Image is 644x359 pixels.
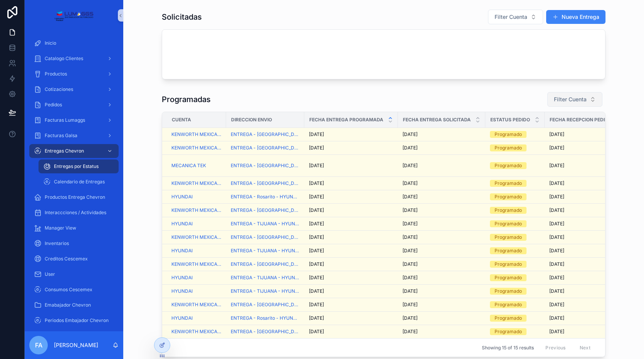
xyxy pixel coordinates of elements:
[490,315,540,322] a: Programado
[402,163,418,169] span: [DATE]
[402,288,481,294] a: [DATE]
[402,163,481,169] a: [DATE]
[488,10,543,24] button: Select Button
[45,287,92,293] span: Consumos Cescemex
[171,180,221,186] span: KENWORTH MEXICANA
[402,234,481,240] a: [DATE]
[29,298,119,312] a: Emabajador Chevron
[490,117,530,123] span: Estatus Pedido
[29,237,119,250] a: Inventarios
[309,194,393,200] a: [DATE]
[309,163,324,169] span: [DATE]
[171,234,221,240] a: KENWORTH MEXICANA
[231,248,300,254] a: ENTREGA - TIJUANA - HYUNDAI
[402,131,481,138] a: [DATE]
[45,240,69,247] span: Inventarios
[171,261,221,267] a: KENWORTH MEXICANA
[495,220,522,227] div: Programado
[45,210,106,216] span: Interaccciones / Actividades
[29,36,119,50] a: Inicio
[29,190,119,204] a: Productos Entrega Chevron
[309,221,324,227] span: [DATE]
[231,131,300,138] a: ENTREGA - [GEOGRAPHIC_DATA] - KENWORTH MEXICANA
[231,163,300,169] a: ENTREGA - [GEOGRAPHIC_DATA] - MECANICA TEK
[171,329,221,335] span: KENWORTH MEXICANA
[171,288,193,294] span: HYUNDAI
[549,275,622,281] a: [DATE]
[402,302,481,308] a: [DATE]
[549,163,564,169] span: [DATE]
[309,194,324,200] span: [DATE]
[549,248,622,254] a: [DATE]
[549,221,564,227] span: [DATE]
[171,221,221,227] a: HYUNDAI
[29,52,119,65] a: Catalogo Clientes
[402,261,481,267] a: [DATE]
[309,180,393,186] a: [DATE]
[231,207,300,213] span: ENTREGA - [GEOGRAPHIC_DATA] - KENWORTH MEXICANA
[402,207,481,213] a: [DATE]
[495,193,522,200] div: Programado
[231,329,300,335] a: ENTREGA - [GEOGRAPHIC_DATA] - KENWORTH MEXICANA
[309,248,324,254] span: [DATE]
[45,117,85,123] span: Facturas Lumaggs
[402,180,481,186] a: [DATE]
[231,221,300,227] span: ENTREGA - TIJUANA - HYUNDAI
[231,315,300,321] a: ENTREGA - Rosarito - HYUNDAI
[231,302,300,308] a: ENTREGA - [GEOGRAPHIC_DATA] - KENWORTH MEXICANA
[54,179,105,185] span: Calendario de Entregas
[549,221,622,227] a: [DATE]
[402,145,418,151] span: [DATE]
[490,274,540,281] a: Programado
[231,288,300,294] a: ENTREGA - TIJUANA - HYUNDAI
[171,145,221,151] a: KENWORTH MEXICANA
[45,194,105,200] span: Productos Entrega Chevron
[29,206,119,220] a: Interaccciones / Actividades
[54,163,99,169] span: Entregas por Estatus
[495,261,522,268] div: Programado
[231,117,272,123] span: Direccion Envio
[490,328,540,335] a: Programado
[309,131,393,138] a: [DATE]
[231,261,300,267] a: ENTREGA - [GEOGRAPHIC_DATA] - KENWORTH MEXICANA
[309,302,393,308] a: [DATE]
[171,194,193,200] span: HYUNDAI
[490,234,540,241] a: Programado
[402,329,418,335] span: [DATE]
[309,315,393,321] a: [DATE]
[171,248,221,254] a: HYUNDAI
[402,207,418,213] span: [DATE]
[402,145,481,151] a: [DATE]
[45,102,62,108] span: Pedidos
[45,133,77,139] span: Facturas Galsa
[550,117,612,123] span: Fecha recepcion pedido
[162,12,202,22] h1: Solicitadas
[171,131,221,138] a: KENWORTH MEXICANA
[231,180,300,186] span: ENTREGA - [GEOGRAPHIC_DATA] - KENWORTH MEXICANA
[171,315,193,321] span: HYUNDAI
[309,234,324,240] span: [DATE]
[45,71,67,77] span: Productos
[309,180,324,186] span: [DATE]
[402,275,418,281] span: [DATE]
[29,82,119,96] a: Cotizaciones
[231,275,300,281] span: ENTREGA - TIJUANA - HYUNDAI
[309,302,324,308] span: [DATE]
[171,248,193,254] a: HYUNDAI
[171,302,221,308] a: KENWORTH MEXICANA
[402,315,418,321] span: [DATE]
[490,193,540,200] a: Programado
[309,131,324,138] span: [DATE]
[45,148,84,154] span: Entregas Chevron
